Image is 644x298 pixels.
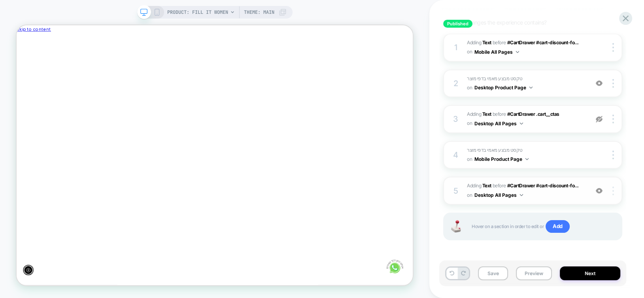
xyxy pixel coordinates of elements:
span: Adding [467,40,491,45]
span: PRODUCT: Fill it Women [167,6,228,19]
img: Joystick [448,220,464,232]
span: on [467,191,472,200]
span: Add [546,220,570,233]
span: BEFORE [492,111,506,117]
span: #CartDrawer .cart__ctas [507,111,559,117]
img: down arrow [525,158,529,160]
button: Preview [516,266,552,280]
button: Desktop Product Page [474,83,533,92]
img: crossed eye [596,80,602,87]
span: on [467,155,472,164]
span: Published [443,20,472,28]
span: BEFORE [492,183,506,189]
img: close [612,43,614,52]
button: Desktop All Pages [474,119,523,128]
div: 2 [452,76,460,91]
img: crossed eye [596,187,602,194]
span: #CartDrawer #cart-discount-fo... [507,40,579,45]
span: 2. Which changes the experience contains? [443,19,546,26]
button: Next [560,266,620,280]
span: on [467,83,472,92]
img: close [612,115,614,123]
img: down arrow [520,194,523,196]
span: Hover on a section in order to edit or [472,220,614,233]
button: Desktop All Pages [474,190,523,200]
span: BEFORE [492,40,506,45]
b: Text [482,40,491,45]
span: Theme: MAIN [244,6,274,19]
b: Text [482,183,491,189]
div: 1 [452,40,460,55]
span: Adding [467,111,491,117]
button: Save [478,266,508,280]
span: #CartDrawer #cart-discount-fo... [507,183,579,189]
span: Adding [467,183,491,189]
button: Mobile All Pages [474,47,519,57]
img: close [612,151,614,159]
div: 5 [452,184,460,198]
img: eye [596,116,602,123]
div: 3 [452,112,460,126]
img: down arrow [529,87,533,89]
span: on [467,119,472,128]
img: down arrow [516,51,519,53]
img: close [612,79,614,88]
img: down arrow [520,123,523,124]
img: close [612,187,614,195]
div: 4 [452,148,460,162]
button: Mobile Product Page [474,154,529,164]
span: on [467,47,472,56]
span: טקסט מבצע מאמי בדפי מוצר [467,147,523,153]
span: טקסט מבצע מאמי בדפי מוצר [467,75,523,81]
b: Text [482,111,491,117]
